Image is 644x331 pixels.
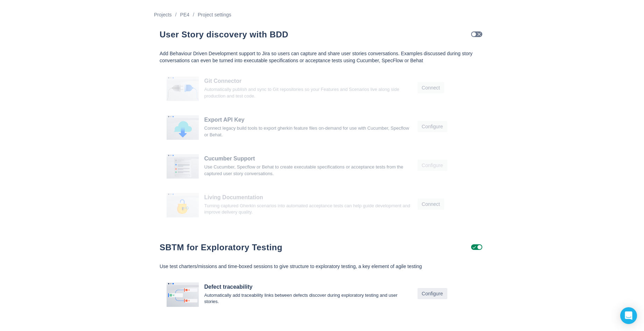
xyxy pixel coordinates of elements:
span: Connect [422,82,440,93]
span: Configure [422,121,443,132]
p: Connect legacy build tools to export gherkin feature files on-demand for use with Cucumber, Specf... [204,125,412,138]
h3: Living Documentation [204,193,412,202]
span: Configure [422,288,443,299]
button: Connect [418,82,444,93]
span: Check [476,31,482,37]
img: vhH2hqtHqhtfwMUtl0c5csJQQAAAABJRU5ErkJggg== [167,154,199,179]
p: Use test charters/missions and time-boxed sessions to give structure to exploratory testing, a ke... [160,263,484,270]
h3: Defect traceability [204,282,412,291]
p: Automatically add traceability links between defects discover during exploratory testing and user... [204,292,412,305]
a: Projects [154,10,172,19]
span: Connect [422,199,440,210]
button: Configure [418,160,447,171]
h1: User Story discovery with BDD [160,29,429,40]
button: Configure [418,288,447,299]
span: Configure [422,160,443,171]
a: Project settings [198,10,231,19]
p: Add Behaviour Driven Development support to Jira so users can capture and share user stories conv... [160,50,484,64]
img: PwwcOHj34BvnjR0StUHUAAAAAASUVORK5CYII= [167,282,199,307]
div: / [189,10,198,19]
p: Turning captured Gherkin scenarios into automated acceptance tests can help guide development and... [204,203,412,216]
a: PE4 [180,10,189,19]
div: / [172,10,180,19]
img: 2y333a7zPOGPUgP98Dt6g889MBDDz38N21tVM8cWutFAAAAAElFTkSuQmCC [167,115,199,140]
h3: Export API Key [204,115,412,124]
img: frLO3nNNOywAAAABJRU5ErkJggg== [167,77,199,101]
button: Connect [418,199,444,210]
button: Configure [418,121,447,132]
p: Use Cucumber, Specflow or Behat to create executable specifications or acceptance tests from the ... [204,164,412,177]
h3: Cucumber Support [204,154,412,163]
p: Automatically publish and sync to Git repositories so your Features and Scenarios live along side... [204,86,412,99]
h3: Git Connector [204,77,412,85]
span: Uncheck [471,244,477,250]
h1: SBTM for Exploratory Testing [160,242,429,253]
div: Open Intercom Messenger [620,307,637,324]
img: e52e3d1eb0d6909af0b0184d9594f73b.png [167,193,199,217]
